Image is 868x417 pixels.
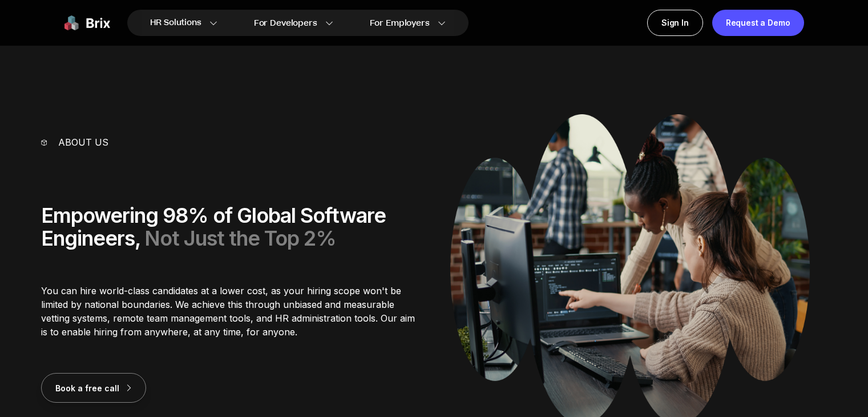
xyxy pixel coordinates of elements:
a: Book a free call [41,382,146,394]
img: vector [41,139,47,146]
p: You can hire world-class candidates at a lower cost, as your hiring scope won't be limited by nat... [41,284,418,339]
span: For Employers [370,17,430,29]
span: For Developers [254,17,317,29]
span: Not Just the Top 2% [144,226,336,251]
button: Book a free call [41,373,146,403]
a: Request a Demo [712,10,804,36]
a: Sign In [647,10,703,36]
p: About us [58,135,108,149]
span: HR Solutions [150,14,201,32]
div: Empowering 98% of Global Software Engineers, [41,204,418,250]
